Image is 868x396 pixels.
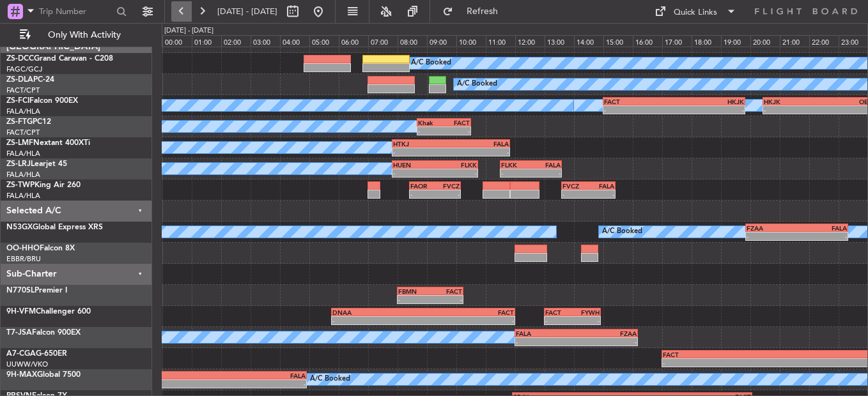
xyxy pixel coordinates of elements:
input: Trip Number [39,2,112,21]
a: N770SLPremier I [6,287,67,294]
a: FALA/HLA [6,191,40,201]
div: 15:00 [603,35,633,47]
div: A/C Booked [310,370,350,389]
div: A/C Booked [411,54,451,73]
div: 19:00 [721,35,750,47]
div: FACT [663,351,831,358]
div: - [332,317,423,324]
div: - [674,106,744,114]
div: 23:00 [839,35,868,47]
div: FACT [430,287,462,295]
div: - [451,148,509,156]
span: ZS-DLA [6,76,33,84]
div: 18:00 [692,35,721,47]
button: Refresh [437,1,513,22]
div: 05:00 [309,35,339,47]
div: - [435,169,477,177]
span: N770SL [6,287,35,294]
a: 9H-MAXGlobal 7500 [6,371,81,379]
div: - [398,296,430,303]
span: ZS-FCI [6,97,29,105]
div: FZAA [747,224,797,232]
div: 22:00 [809,35,839,47]
a: EBBR/BRU [6,254,41,264]
div: FACT [545,308,572,316]
div: 14:00 [574,35,603,47]
div: FLKK [501,161,531,169]
a: 9H-VFMChallenger 600 [6,308,91,316]
a: ZS-LRJLearjet 45 [6,160,67,168]
div: HTKJ [393,140,451,148]
span: ZS-FTG [6,118,33,126]
div: FYWH [573,308,600,316]
div: - [797,232,848,240]
div: HKJK [674,98,744,105]
div: - [435,190,460,198]
div: - [604,106,674,114]
div: 21:00 [780,35,809,47]
div: - [545,317,572,324]
div: HKJK [764,98,820,105]
div: - [562,190,588,198]
div: - [423,317,514,324]
div: FACT [423,308,514,316]
div: - [764,106,820,114]
div: 12:00 [515,35,545,47]
div: 20:00 [750,35,780,47]
div: [DATE] - [DATE] [164,26,213,36]
span: ZS-LRJ [6,160,31,168]
span: 9H-VFM [6,308,36,316]
div: 17:00 [662,35,692,47]
a: FALA/HLA [6,107,40,116]
div: HUEN [393,161,435,169]
div: - [501,169,531,177]
span: N53GX [6,224,33,231]
div: FALA [451,140,509,148]
div: FALA [531,161,560,169]
div: FAOR [410,182,435,190]
div: - [747,232,797,240]
div: 06:00 [339,35,368,47]
span: [DATE] - [DATE] [217,6,277,17]
a: ZS-FTGPC12 [6,118,51,126]
span: 9H-MAX [6,371,37,379]
a: FACT/CPT [6,128,40,137]
div: FZAA [576,330,636,337]
div: 07:00 [368,35,398,47]
div: 03:00 [251,35,280,47]
a: ZS-DCCGrand Caravan - C208 [6,55,113,63]
span: Refresh [456,7,509,16]
div: FBMN [398,287,430,295]
div: FALA [166,372,306,379]
div: 08:00 [398,35,427,47]
a: N53GXGlobal Express XRS [6,224,103,231]
span: A7-CGA [6,350,36,358]
button: Quick Links [648,1,743,22]
div: Quick Links [674,6,717,19]
div: 01:00 [192,35,221,47]
a: OO-HHOFalcon 8X [6,245,75,252]
div: DNAA [332,308,423,316]
div: FVCZ [435,182,460,190]
a: ZS-TWPKing Air 260 [6,181,81,189]
div: 16:00 [633,35,662,47]
div: - [418,127,444,135]
span: OO-HHO [6,245,40,252]
div: 09:00 [427,35,456,47]
div: - [516,338,576,346]
div: - [576,338,636,346]
div: 02:00 [221,35,251,47]
div: FALA [797,224,848,232]
span: T7-JSA [6,329,32,337]
a: T7-JSAFalcon 900EX [6,329,81,337]
div: - [444,127,469,135]
div: - [393,148,451,156]
div: - [573,317,600,324]
div: - [410,190,435,198]
div: A/C Booked [457,75,497,94]
div: FLKK [435,161,477,169]
div: - [531,169,560,177]
div: 00:00 [162,35,192,47]
div: - [393,169,435,177]
div: 13:00 [545,35,574,47]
